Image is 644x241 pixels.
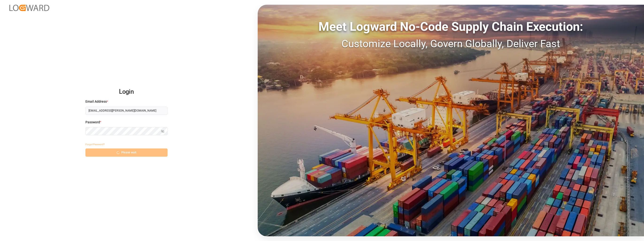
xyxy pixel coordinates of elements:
[85,99,107,104] span: Email Address
[258,18,644,36] div: Meet Logward No-Code Supply Chain Execution:
[258,36,644,51] div: Customize Locally, Govern Globally, Deliver Fast
[85,120,100,125] span: Password
[85,84,168,99] h2: Login
[9,5,49,11] img: Logward_new_orange.png
[85,107,168,115] input: Enter your email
